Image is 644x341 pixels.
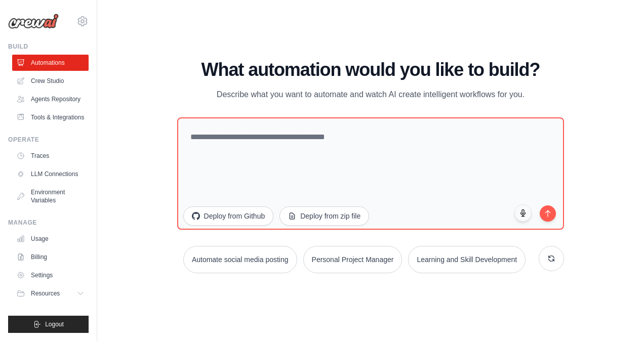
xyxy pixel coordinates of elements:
[12,109,89,125] a: Tools & Integrations
[12,166,89,182] a: LLM Connections
[8,219,89,227] div: Manage
[12,91,89,107] a: Agents Repository
[303,246,402,273] button: Personal Project Manager
[177,60,565,80] h1: What automation would you like to build?
[279,206,369,226] button: Deploy from zip file
[200,88,541,101] p: Describe what you want to automate and watch AI create intelligent workflows for you.
[408,246,526,273] button: Learning and Skill Development
[12,267,89,283] a: Settings
[183,206,274,226] button: Deploy from Github
[45,320,64,328] span: Logout
[8,316,89,333] button: Logout
[31,289,60,297] span: Resources
[183,246,297,273] button: Automate social media posting
[12,73,89,89] a: Crew Studio
[12,231,89,247] a: Usage
[12,285,89,302] button: Resources
[8,14,59,29] img: Logo
[12,184,89,208] a: Environment Variables
[12,148,89,164] a: Traces
[12,55,89,71] a: Automations
[12,249,89,265] a: Billing
[8,136,89,144] div: Operate
[8,42,89,51] div: Build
